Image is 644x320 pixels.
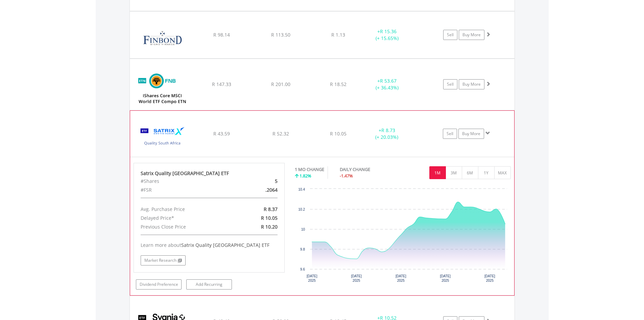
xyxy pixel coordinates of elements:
span: R 8.73 [381,127,395,133]
span: R 10.05 [330,130,347,137]
div: DAILY CHANGE [340,166,394,173]
span: R 15.36 [380,28,397,35]
a: Buy More [459,79,484,89]
button: 1Y [478,166,495,179]
text: 9.6 [300,268,305,271]
button: 3M [446,166,462,179]
div: .2064 [234,186,283,194]
text: 10.4 [299,188,305,191]
text: [DATE] 2025 [307,274,317,282]
a: Buy More [459,30,484,40]
text: [DATE] 2025 [396,274,406,282]
div: 5 [234,177,283,186]
div: + (+ 20.03%) [361,127,412,141]
span: R 18.52 [330,81,347,87]
span: R 201.00 [271,81,290,87]
img: EQU.ZA.STXQUA.png [134,119,192,155]
span: R 8.37 [264,206,278,212]
div: + (+ 36.43%) [362,78,413,91]
button: MAX [494,166,511,179]
a: Add Recurring [186,279,232,290]
div: Previous Close Price [136,222,234,231]
text: 10.2 [299,208,305,211]
span: R 98.14 [213,31,230,38]
button: 1M [429,166,446,179]
a: Market Research [141,255,186,265]
span: R 53.67 [380,78,397,84]
a: Sell [443,79,457,89]
text: [DATE] 2025 [440,274,451,282]
div: 1 MO CHANGE [295,166,324,173]
a: Dividend Preference [136,279,182,290]
div: Chart. Highcharts interactive chart. [295,186,511,287]
span: R 10.20 [261,223,278,230]
span: R 113.50 [271,31,290,38]
text: 9.8 [300,248,305,251]
div: + (+ 15.65%) [362,28,413,42]
span: R 10.05 [261,215,278,221]
text: [DATE] 2025 [484,274,495,282]
div: #FSR [136,186,234,194]
span: R 1.13 [331,31,345,38]
span: Satrix Quality [GEOGRAPHIC_DATA] ETF [181,242,269,248]
span: R 52.32 [272,130,289,137]
img: EQU.ZA.MWETNC.png [133,67,191,108]
span: -1.47% [340,173,353,179]
a: Sell [443,129,457,139]
div: Avg. Purchase Price [136,205,234,214]
text: 10 [301,228,305,231]
text: [DATE] 2025 [351,274,362,282]
img: EQU.ZA.FGL.png [133,20,191,57]
svg: Interactive chart [295,186,510,287]
span: R 43.59 [213,130,230,137]
button: 6M [462,166,478,179]
a: Sell [443,30,457,40]
div: Satrix Quality [GEOGRAPHIC_DATA] ETF [141,170,278,177]
span: 1.82% [300,173,311,179]
div: Delayed Price* [136,214,234,222]
div: Learn more about [141,242,278,249]
div: #Shares [136,177,234,186]
span: R 147.33 [212,81,231,87]
a: Buy More [458,129,484,139]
